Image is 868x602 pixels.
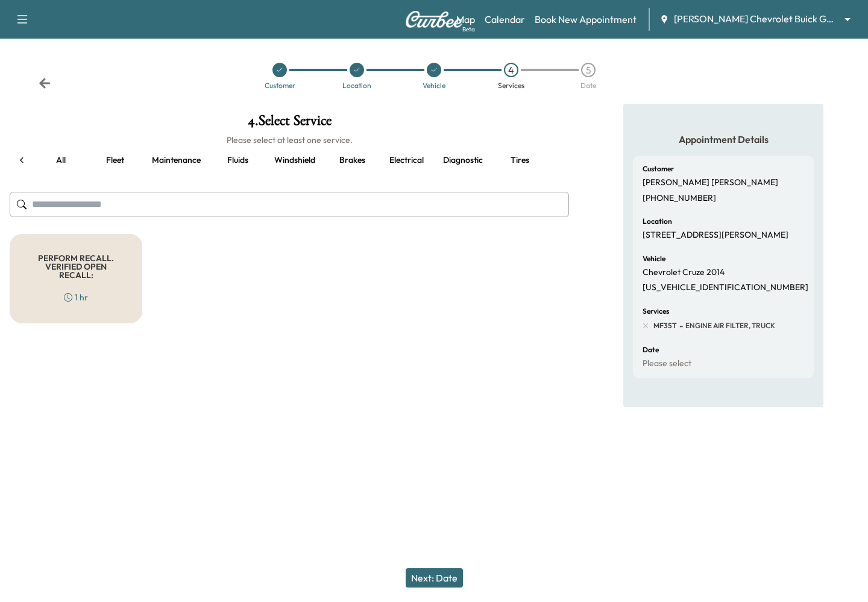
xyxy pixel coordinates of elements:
button: Tires [492,146,547,175]
a: MapBeta [456,12,475,27]
div: Location [342,82,371,89]
div: 1 hr [64,291,88,303]
h6: Vehicle [643,255,665,262]
button: Windshield [265,146,325,175]
div: Vehicle [423,82,445,89]
p: [STREET_ADDRESS][PERSON_NAME] [643,230,788,241]
button: Fluids [210,146,265,175]
h5: Appointment Details [633,133,814,146]
button: Brakes [325,146,379,175]
h6: Customer [643,165,674,173]
a: Calendar [485,12,525,27]
div: Date [580,82,596,89]
span: ENGINE AIR FILTER, TRUCK [683,321,775,331]
button: Electrical [379,146,433,175]
p: [PHONE_NUMBER] [643,193,716,204]
button: all [34,146,88,175]
div: Services [498,82,524,89]
button: Diagnostic [433,146,492,175]
div: 4 [504,63,518,77]
p: Please select [643,358,691,369]
p: Chevrolet Cruze 2014 [643,267,725,278]
h5: PERFORM RECALL. VERIFIED OPEN RECALL: [30,254,122,279]
div: basic tabs example [34,146,545,175]
h6: Services [643,308,669,315]
span: - [677,320,683,332]
h6: Please select at least one service. [10,134,569,146]
span: [PERSON_NAME] Chevrolet Buick GMC [674,12,839,26]
h6: Date [643,346,659,353]
img: Curbee Logo [405,11,463,28]
div: Beta [462,25,475,34]
h1: 4 . Select Service [10,113,569,134]
div: Back [39,77,51,89]
p: [PERSON_NAME] [PERSON_NAME] [643,177,778,188]
span: MF35T [653,321,677,331]
button: Next: Date [406,568,463,588]
div: Customer [265,82,295,89]
a: Book New Appointment [535,12,637,27]
p: [US_VEHICLE_IDENTIFICATION_NUMBER] [643,282,808,293]
div: 5 [581,63,596,77]
button: Fleet [88,146,142,175]
h6: Location [643,218,672,225]
button: Maintenance [142,146,210,175]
